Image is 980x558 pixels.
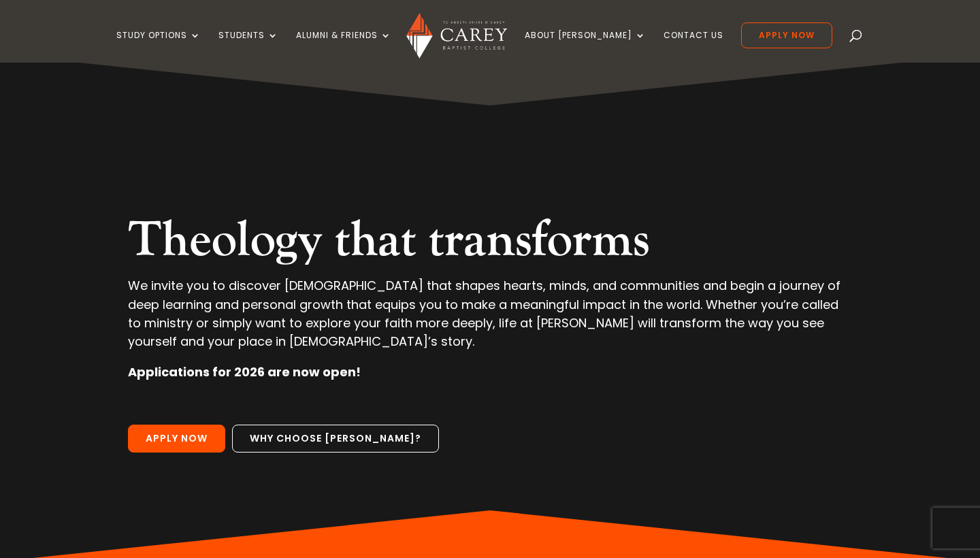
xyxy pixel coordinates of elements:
a: Students [218,31,278,63]
strong: Applications for 2026 are now open! [128,363,361,380]
h2: Theology that transforms [128,211,852,276]
a: Apply Now [128,425,225,453]
a: Contact Us [664,31,723,63]
img: Carey Baptist College [406,13,506,59]
a: Why choose [PERSON_NAME]? [232,425,439,453]
a: Apply Now [741,22,832,48]
p: We invite you to discover [DEMOGRAPHIC_DATA] that shapes hearts, minds, and communities and begin... [128,276,852,363]
a: Alumni & Friends [296,31,391,63]
a: Study Options [116,31,201,63]
a: About [PERSON_NAME] [525,31,646,63]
